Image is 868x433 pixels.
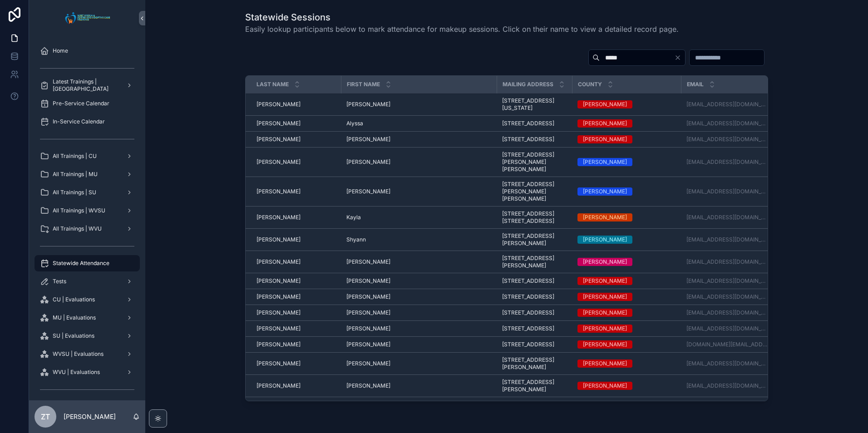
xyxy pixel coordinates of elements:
[35,291,140,308] a: CU | Evaluations
[346,293,390,300] span: [PERSON_NAME]
[256,158,301,166] span: [PERSON_NAME]
[346,136,390,143] span: [PERSON_NAME]
[256,236,301,243] span: [PERSON_NAME]
[686,236,768,243] a: [EMAIL_ADDRESS][DOMAIN_NAME]
[35,255,140,271] a: Statewide Attendance
[256,325,335,332] a: [PERSON_NAME]
[686,360,768,367] a: [EMAIL_ADDRESS][DOMAIN_NAME]
[346,360,390,367] span: [PERSON_NAME]
[346,293,491,300] a: [PERSON_NAME]
[256,120,301,127] span: [PERSON_NAME]
[577,359,676,368] a: [PERSON_NAME]
[686,214,768,221] a: [EMAIL_ADDRESS][DOMAIN_NAME]
[29,36,145,400] div: scrollable content
[577,382,676,390] a: [PERSON_NAME]
[53,225,102,232] span: All Trainings | WVU
[346,382,491,389] a: [PERSON_NAME]
[256,101,335,108] a: [PERSON_NAME]
[346,120,363,127] span: Alyssa
[64,412,116,421] p: [PERSON_NAME]
[686,258,768,266] a: [EMAIL_ADDRESS][DOMAIN_NAME]
[53,47,68,54] span: Home
[346,325,390,332] span: [PERSON_NAME]
[577,277,676,285] a: [PERSON_NAME]
[347,81,380,88] span: First Name
[502,309,567,316] a: [STREET_ADDRESS]
[53,100,109,107] span: Pre-Service Calendar
[346,188,491,195] a: [PERSON_NAME]
[256,258,335,266] a: [PERSON_NAME]
[686,325,768,332] a: [EMAIL_ADDRESS][DOMAIN_NAME]
[256,382,301,389] span: [PERSON_NAME]
[346,120,491,127] a: Alyssa
[502,255,567,269] a: [STREET_ADDRESS][PERSON_NAME]
[346,382,390,389] span: [PERSON_NAME]
[35,328,140,344] a: SU | Evaluations
[346,341,390,348] span: [PERSON_NAME]
[346,325,491,332] a: [PERSON_NAME]
[256,258,301,266] span: [PERSON_NAME]
[583,340,627,349] div: [PERSON_NAME]
[686,309,768,316] a: [EMAIL_ADDRESS][DOMAIN_NAME]
[583,213,627,221] div: [PERSON_NAME]
[583,258,627,266] div: [PERSON_NAME]
[35,184,140,201] a: All Trainings | SU
[502,341,554,348] span: [STREET_ADDRESS]
[346,158,491,166] a: [PERSON_NAME]
[502,120,567,127] a: [STREET_ADDRESS]
[53,189,96,196] span: All Trainings | SU
[346,258,390,266] span: [PERSON_NAME]
[346,158,390,166] span: [PERSON_NAME]
[686,101,768,108] a: [EMAIL_ADDRESS][DOMAIN_NAME]
[35,77,140,93] a: Latest Trainings | [GEOGRAPHIC_DATA]
[256,341,301,348] span: [PERSON_NAME]
[577,187,676,196] a: [PERSON_NAME]
[53,278,66,285] span: Tests
[53,118,105,125] span: In-Service Calendar
[577,309,676,317] a: [PERSON_NAME]
[256,293,335,300] a: [PERSON_NAME]
[502,356,567,371] a: [STREET_ADDRESS][PERSON_NAME]
[346,341,491,348] a: [PERSON_NAME]
[346,236,366,243] span: Shyann
[686,382,768,389] a: [EMAIL_ADDRESS][DOMAIN_NAME]
[686,158,768,166] a: [EMAIL_ADDRESS][DOMAIN_NAME]
[346,360,491,367] a: [PERSON_NAME]
[502,379,567,393] a: [STREET_ADDRESS][PERSON_NAME]
[256,120,335,127] a: [PERSON_NAME]
[502,210,567,225] a: [STREET_ADDRESS] [STREET_ADDRESS]
[577,213,676,221] a: [PERSON_NAME]
[577,119,676,128] a: [PERSON_NAME]
[583,100,627,108] div: [PERSON_NAME]
[502,151,567,173] a: [STREET_ADDRESS][PERSON_NAME][PERSON_NAME]
[256,236,335,243] a: [PERSON_NAME]
[256,309,301,316] span: [PERSON_NAME]
[502,97,567,112] a: [STREET_ADDRESS][US_STATE]
[346,101,390,108] span: [PERSON_NAME]
[346,214,491,221] a: Kayla
[346,188,390,195] span: [PERSON_NAME]
[53,332,94,340] span: SU | Evaluations
[53,314,96,321] span: MU | Evaluations
[35,310,140,326] a: MU | Evaluations
[687,81,704,88] span: Email
[256,101,301,108] span: [PERSON_NAME]
[577,325,676,333] a: [PERSON_NAME]
[346,101,491,108] a: [PERSON_NAME]
[583,187,627,196] div: [PERSON_NAME]
[256,277,301,285] span: [PERSON_NAME]
[502,309,554,316] span: [STREET_ADDRESS]
[346,236,491,243] a: Shyann
[502,232,567,247] a: [STREET_ADDRESS][PERSON_NAME]
[256,158,335,166] a: [PERSON_NAME]
[502,277,554,285] span: [STREET_ADDRESS]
